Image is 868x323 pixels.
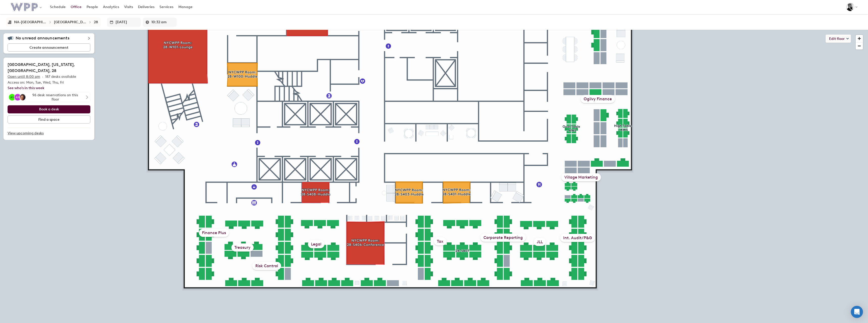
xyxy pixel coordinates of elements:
button: [GEOGRAPHIC_DATA], [US_STATE], 3 [GEOGRAPHIC_DATA] [52,18,88,26]
button: Mark Galindez [844,2,860,12]
div: aisha durham [19,93,27,101]
div: AS [9,94,15,101]
div: Tax [434,237,446,245]
a: Manage [176,3,195,12]
div: Treasury [231,243,254,252]
img: Mark Galindez [846,3,854,11]
input: Enter a time in h:mm a format or select it for a dropdown list [151,18,174,27]
button: Book a desk [8,105,90,113]
img: aisha durham [19,94,25,101]
a: Schedule [47,3,68,12]
button: Create announcement [8,43,90,52]
a: Visits [122,3,135,12]
button: Addie SteeleAhmed Madryaisha durham96 desk reservations on this floor [8,92,90,102]
p: Open until 8:00 pm [8,74,40,80]
button: Edit floor [826,35,851,43]
div: Ahmed Madry [14,93,21,101]
div: Risk Control [252,262,281,270]
div: Int. Audit/P&G [560,234,595,242]
button: NA-[GEOGRAPHIC_DATA] [13,18,48,26]
div: Village Marketing [561,173,601,181]
div: Legal [308,240,324,248]
a: Analytics [100,3,122,12]
button: Find a space [8,115,90,123]
h5: No unread announcements [16,36,69,41]
a: Deliveries [135,3,157,12]
button: 28 [92,18,99,26]
h2: [GEOGRAPHIC_DATA], [US_STATE], [GEOGRAPHIC_DATA], 28 [8,62,90,74]
div: Finance Plus [199,229,229,237]
input: Enter date in L format or select it from the dropdown [116,18,138,27]
div: NA-USA [14,20,46,24]
div: Ogilvy Finance [581,95,615,103]
div: 96 desk reservations on this floor [27,93,82,102]
a: View upcoming desks [8,128,90,139]
a: Office [68,3,84,12]
a: People [84,3,100,12]
div: 28 [94,20,98,24]
div: Addie Steele [8,93,16,101]
div: Open Intercom Messenger [851,306,863,318]
div: JLL [534,238,546,246]
button: Select an organization - WPP currently selected [8,2,45,13]
div: AM [14,94,21,101]
div: NY, New York, 3 WTC Campus [54,20,86,24]
div: No unread announcements [8,35,90,41]
p: 187 desks available [45,74,76,80]
div: Corporate Reporting [480,234,526,242]
p: Access on: Mon, Tue, Wed, Thu, Fri [8,80,90,85]
a: See who's in this week [8,86,44,90]
a: Services [157,3,176,12]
